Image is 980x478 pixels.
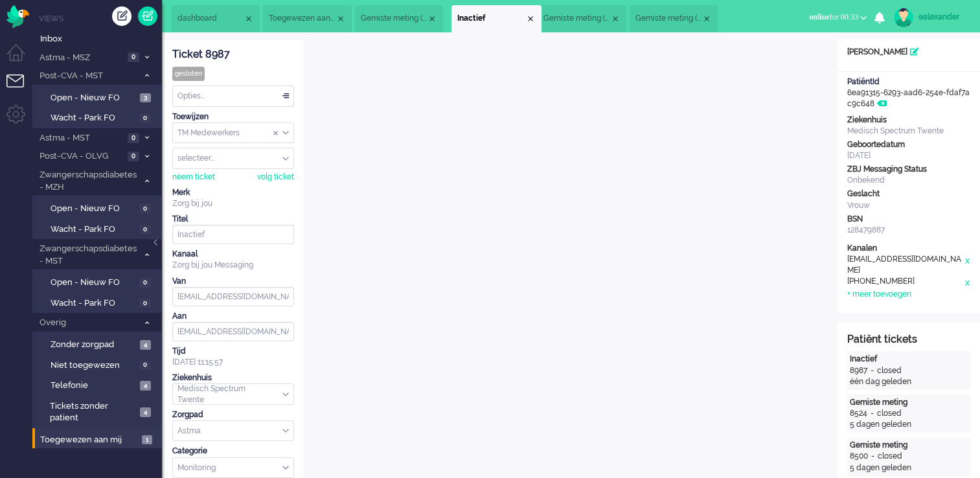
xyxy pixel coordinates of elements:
[847,200,970,211] div: Vrouw
[543,13,610,24] span: Gemiste meting (7)
[244,14,254,24] div: Close tab
[142,435,152,445] span: 1
[177,13,244,24] span: dashboard
[850,365,867,376] div: 8987
[172,346,294,368] div: [DATE] 11:15:57
[172,111,294,122] div: Toewijzen
[39,13,162,24] li: Views
[847,150,970,161] div: [DATE]
[427,14,437,24] div: Close tab
[850,419,968,430] div: 5 dagen geleden
[38,337,161,351] a: Zonder zorgpad 4
[894,8,913,27] img: avatar
[38,358,161,372] a: Niet toegewezen 0
[172,172,215,183] div: neem ticket
[38,243,138,267] span: Zwangerschapsdiabetes - MST
[38,90,161,104] a: Open - Nieuw FO 3
[40,434,138,446] span: Toegewezen aan mij
[172,67,205,81] div: gesloten
[451,5,541,32] li: 8987
[40,33,162,45] span: Inbox
[891,8,967,27] a: ealexander
[847,139,970,150] div: Geboortedatum
[139,225,151,234] span: 0
[51,380,137,392] span: Telefonie
[139,299,151,308] span: 0
[838,76,980,109] div: 6ea91315-6293-aad6-254e-fdaf7ac9c648
[38,275,161,289] a: Open - Nieuw FO 0
[172,198,294,209] div: Zorg bij jou
[847,164,970,175] div: ZBJ Messaging Status
[361,13,427,24] span: Gemiste meting (3)
[38,132,124,144] span: Astma - MST
[801,4,874,32] li: onlinefor 00:33
[867,365,877,376] div: -
[6,105,36,134] li: Admin menu
[51,203,136,215] span: Open - Nieuw FO
[847,115,970,126] div: Ziekenhuis
[172,187,294,198] div: Merk
[172,249,294,260] div: Kanaal
[850,354,968,365] div: Inactief
[172,5,260,32] li: Dashboard
[336,14,346,24] div: Close tab
[51,339,137,351] span: Zonder zorgpad
[847,332,970,347] div: Patiënt tickets
[38,169,138,193] span: Zwangerschapsdiabetes - MZH
[51,359,136,372] span: Niet toegewezen
[38,432,162,446] a: Toegewezen aan mij 1
[172,47,294,62] div: Ticket 8987
[6,8,29,18] a: Omnidesk
[38,295,161,310] a: Wacht - Park FO 0
[128,52,139,62] span: 0
[847,289,911,300] div: + meer toevoegen
[140,407,151,417] span: 4
[6,5,29,28] img: flow_omnibird.svg
[38,31,162,45] a: Inbox
[51,223,136,236] span: Wacht - Park FO
[964,276,970,289] div: x
[878,451,902,462] div: closed
[51,92,137,104] span: Open - Nieuw FO
[139,204,151,214] span: 0
[918,10,967,23] div: ealexander
[850,397,968,408] div: Gemiste meting
[847,243,970,254] div: Kanalen
[172,122,294,144] div: Assign Group
[139,361,151,370] span: 0
[139,113,151,123] span: 0
[525,14,536,24] div: Close tab
[38,110,161,124] a: Wacht - Park FO 0
[172,372,294,383] div: Ziekenhuis
[140,381,151,391] span: 4
[635,13,701,24] span: Gemiste meting (7)
[269,13,335,24] span: Toegewezen aan mij
[850,462,968,473] div: 5 dagen geleden
[257,172,294,183] div: volg ticket
[355,5,443,32] li: 8937
[850,451,868,462] div: 8500
[610,14,621,24] div: Close tab
[51,112,136,124] span: Wacht - Park FO
[51,297,136,310] span: Wacht - Park FO
[630,5,718,32] li: 8647
[172,409,294,420] div: Zorgpad
[847,276,964,289] div: [PHONE_NUMBER]
[172,276,294,287] div: Van
[112,6,131,26] div: Creëer ticket
[172,346,294,357] div: Tijd
[263,5,351,32] li: View
[847,76,970,87] div: PatiëntId
[5,5,510,28] body: Rich Text Area. Press ALT-0 for help.
[801,8,874,27] button: onlinefor 00:33
[868,451,878,462] div: -
[847,225,970,236] div: 128479887
[38,317,138,329] span: Overig
[172,214,294,225] div: Titel
[850,376,968,387] div: één dag geleden
[538,5,626,32] li: 8651
[172,311,294,322] div: Aan
[867,408,877,419] div: -
[847,126,970,137] div: Medisch Spectrum Twente
[38,70,138,82] span: Post-CVA - MST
